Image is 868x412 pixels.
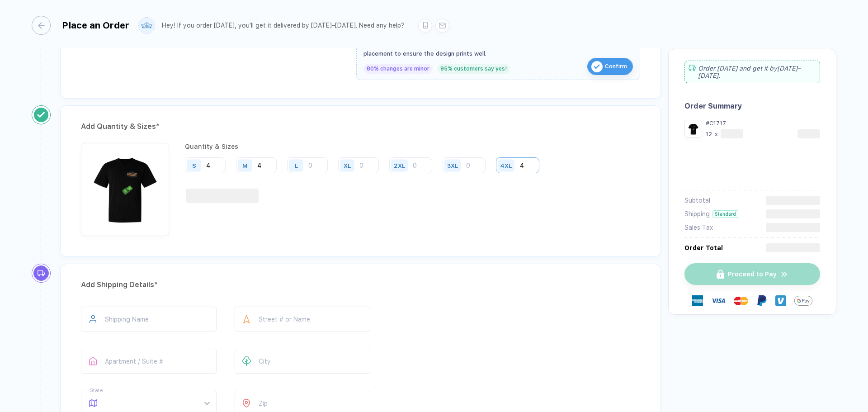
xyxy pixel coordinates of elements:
div: Standard [712,210,738,218]
img: 13e26024-5a07-4533-a6d3-b9d039382023_nt_front_1755671416164.jpg [85,147,165,227]
div: Quantity & Sizes [185,143,546,150]
div: Hey! If you order [DATE], you'll get it delivered by [DATE]–[DATE]. Need any help? [162,22,405,29]
div: M [242,162,248,169]
div: Place an Order [62,20,129,31]
div: Order Summary [684,102,820,110]
div: 3XL [447,162,458,169]
img: master-card [734,294,748,308]
div: x [714,131,719,137]
div: L [295,162,298,169]
img: Paypal [756,295,767,306]
div: Add Quantity & Sizes [81,119,640,134]
div: Subtotal [684,197,710,204]
div: S [192,162,196,169]
img: user profile [139,18,155,33]
div: #C1717 [706,120,820,127]
span: Confirm [605,59,627,74]
div: 4XL [500,162,512,169]
div: Order [DATE] and get it by [DATE]–[DATE] . [684,61,820,83]
div: XL [344,162,351,169]
img: express [692,295,703,306]
div: 80% changes are minor [363,64,433,74]
div: Add Shipping Details [81,278,640,292]
img: icon [591,61,603,72]
img: Venmo [775,295,786,306]
div: Sales Tax [684,224,713,231]
img: GPay [794,292,812,310]
div: 2XL [394,162,405,169]
div: 12 [706,131,712,137]
div: Order Total [684,244,723,251]
img: 13e26024-5a07-4533-a6d3-b9d039382023_nt_front_1755671416164.jpg [687,122,700,135]
div: 95% customers say yes! [437,64,510,74]
img: visa [711,294,726,308]
div: Shipping [684,210,710,218]
button: iconConfirm [587,58,633,75]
